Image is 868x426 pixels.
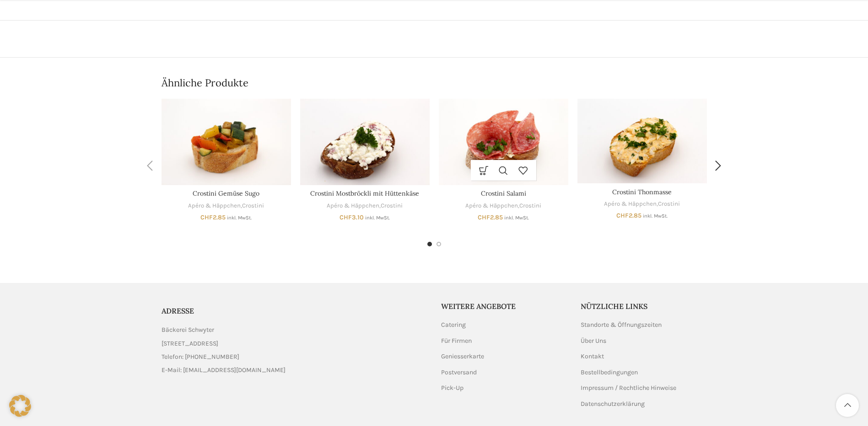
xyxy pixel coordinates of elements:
[162,325,214,335] span: Bäckerei Schwyter
[643,213,668,219] small: inkl. MwSt.
[658,200,680,208] a: Crostini
[581,352,605,361] a: Kontakt
[616,212,629,219] span: CHF
[310,189,419,197] a: Crostini Mostbröckli mit Hüttenkäse
[581,336,607,346] a: Über Uns
[162,365,427,375] a: List item link
[577,200,707,208] div: ,
[139,154,162,177] div: Previous slide
[434,99,573,220] div: 3 / 8
[474,160,494,181] a: Wähle Optionen für „Crostini Salami“
[494,160,513,181] a: Schnellansicht
[481,189,526,197] a: Crostini Salami
[707,154,730,177] div: Next slide
[836,394,859,417] a: Scroll to top button
[441,320,467,330] a: Catering
[577,99,707,183] a: Crostini Thonmasse
[465,202,518,210] a: Apéro & Häppchen
[157,99,296,220] div: 1 / 8
[162,352,427,362] a: List item link
[162,339,218,349] span: [STREET_ADDRESS]
[381,202,403,210] a: Crostini
[439,99,568,185] a: Crostini Salami
[437,242,441,246] li: Go to slide 2
[478,213,503,221] bdi: 2.85
[162,76,248,90] span: Ähnliche Produkte
[327,202,379,210] a: Apéro & Häppchen
[581,320,663,330] a: Standorte & Öffnungszeiten
[365,215,390,221] small: inkl. MwSt.
[441,336,473,346] a: Für Firmen
[441,383,464,393] a: Pick-Up
[200,213,213,221] span: CHF
[162,202,291,210] div: ,
[616,212,642,219] bdi: 2.85
[581,383,677,393] a: Impressum / Rechtliche Hinweise
[604,200,657,208] a: Apéro & Häppchen
[296,99,434,220] div: 2 / 8
[478,213,490,221] span: CHF
[193,189,259,197] a: Crostini Gemüse Sugo
[162,306,194,315] span: ADRESSE
[200,213,226,221] bdi: 2.85
[581,368,639,377] a: Bestellbedingungen
[300,99,430,185] a: Crostini Mostbröckli mit Hüttenkäse
[188,202,241,210] a: Apéro & Häppchen
[441,368,478,377] a: Postversand
[162,99,291,185] a: Crostini Gemüse Sugo
[573,99,712,218] div: 4 / 8
[441,352,485,361] a: Geniesserkarte
[519,202,541,210] a: Crostini
[340,213,364,221] bdi: 3.10
[427,242,432,246] li: Go to slide 1
[581,399,646,409] a: Datenschutzerklärung
[439,202,568,210] div: ,
[242,202,264,210] a: Crostini
[340,213,352,221] span: CHF
[441,301,567,311] h5: Weitere Angebote
[300,202,430,210] div: ,
[227,215,252,221] small: inkl. MwSt.
[612,188,672,196] a: Crostini Thonmasse
[504,215,529,221] small: inkl. MwSt.
[581,301,707,311] h5: Nützliche Links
